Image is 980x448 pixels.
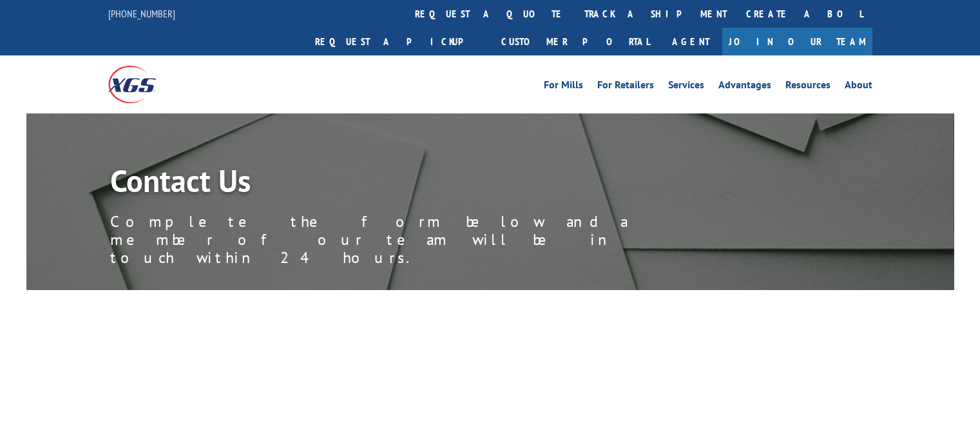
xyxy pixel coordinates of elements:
a: Agent [659,28,722,55]
a: Join Our Team [722,28,872,55]
p: Complete the form below and a member of our team will be in touch within 24 hours. [110,213,690,267]
a: About [845,80,872,94]
a: Customer Portal [492,28,659,55]
a: For Mills [544,80,583,94]
a: Resources [785,80,831,94]
h1: Contact Us [110,165,690,202]
a: Request a pickup [305,28,492,55]
a: Services [668,80,704,94]
a: [PHONE_NUMBER] [108,7,175,20]
a: Advantages [718,80,771,94]
a: For Retailers [597,80,654,94]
